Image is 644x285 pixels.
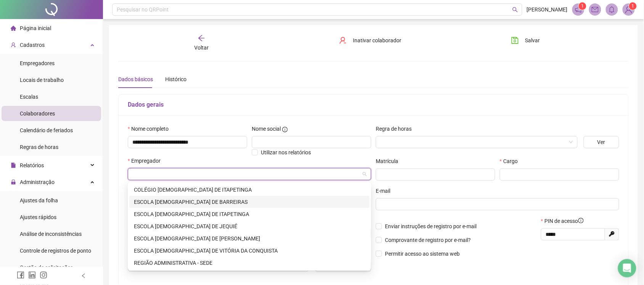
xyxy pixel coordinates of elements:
span: Voltar [194,45,209,51]
div: Histórico [165,75,187,83]
span: Página inicial [20,25,51,31]
div: INSTITUIÇÃO ADVENTISTA NORDESTE DE EDUCAÇÃO E ASSISTENCIA SOCIAL DA IGREJA ADVENTISTA DO SETIMO DIA [129,232,370,245]
button: Inativar colaborador [333,34,407,46]
span: PIN de acesso [545,217,584,225]
span: save [511,37,519,44]
span: left [81,273,86,279]
div: COLÉGIO [DEMOGRAPHIC_DATA] DE ITAPETINGA [134,186,365,194]
span: Enviar instruções de registro por e-mail [385,223,477,229]
sup: Atualize o seu contato no menu Meus Dados [629,2,637,10]
span: Utilizar nos relatórios [261,149,311,155]
span: Permitir acesso ao sistema web [385,251,460,257]
span: Ajustes rápidos [20,214,56,220]
span: info-circle [578,218,584,223]
span: user-add [11,42,16,48]
span: arrow-left [198,34,205,42]
label: Matrícula [376,157,403,165]
h5: Dados gerais [128,100,619,109]
span: Ver [597,138,605,146]
span: Inativar colaborador [353,36,401,45]
span: Gestão de solicitações [20,264,73,271]
span: Empregadores [20,60,55,66]
div: ESCOLA [DEMOGRAPHIC_DATA] DE VITÓRIA DA CONQUISTA [134,247,365,255]
button: Ver [584,136,619,148]
span: Colaboradores [20,110,55,117]
sup: 1 [579,2,586,10]
span: notification [575,6,582,13]
span: facebook [17,271,24,279]
label: E-mail [376,187,395,195]
div: INSTITUIÇÃO ADVENTISTA NORDESTE BRASILEIRA DE EDUCAÇÃO E ASSISTÊNCIA SOCIAL [129,257,370,269]
span: Regras de horas [20,144,58,150]
span: mail [592,6,599,13]
span: Salvar [525,36,540,45]
div: INSTITUICAO ADVENTISTA NORDESTE BRASILEIRA DE EDUCACAO E ASSISTENCIA SOCIAL [129,220,370,232]
div: Open Intercom Messenger [618,259,636,277]
span: Escalas [20,94,38,100]
span: Relatórios [20,162,44,168]
div: ESCOLA [DEMOGRAPHIC_DATA] DE JEQUIÉ [134,222,365,231]
span: Nome social [252,125,281,133]
div: ESCOLA [DEMOGRAPHIC_DATA] DE BARREIRAS [134,198,365,206]
span: bell [609,6,615,13]
label: Empregador [128,157,166,165]
span: instagram [40,271,47,279]
img: 67715 [623,4,634,15]
span: Análise de inconsistências [20,231,82,237]
div: REGIÃO ADMINISTRATIVA - SEDE [134,259,365,267]
span: Cadastros [20,42,45,48]
span: file [11,163,16,168]
label: Cargo [500,157,523,165]
div: INSTITUICAO ADVENTISTA NORDESTE BRASILEIRA DE EDUCACAO E ASSISTENCIA SOCIAL [129,245,370,257]
label: Nome completo [128,125,174,133]
span: home [11,26,16,31]
div: ESCOLA [DEMOGRAPHIC_DATA] DE ITAPETINGA [134,210,365,218]
div: ESCOLA [DEMOGRAPHIC_DATA] DE [PERSON_NAME] [134,234,365,243]
div: Dados básicos [118,75,153,83]
div: INSTITUICAO ADVENTISTA NORDESTE BRASILEIRA DE EDUCACAO E ASSISTENCIA SOCIAL [129,208,370,220]
span: info-circle [282,127,288,132]
label: Regra de horas [376,125,417,133]
span: 1 [581,3,584,9]
span: Calendário de feriados [20,127,73,133]
span: 1 [632,3,634,9]
span: Administração [20,179,55,185]
button: Salvar [506,34,546,46]
div: INSTITUICAO ADVENTISTA NORDESTE BRASILEIRA DE EDUCACAO E ASSISTENCIA SOCIAL [129,184,370,196]
span: search [512,7,518,13]
span: Ajustes da folha [20,197,58,203]
span: linkedin [28,271,36,279]
span: [PERSON_NAME] [527,5,568,14]
span: Locais de trabalho [20,77,64,83]
span: Controle de registros de ponto [20,248,91,254]
span: Comprovante de registro por e-mail? [385,237,471,243]
span: lock [11,179,16,185]
div: INSTITUICAO ADVENTISTA NORDESTE BRASILEIRA DE EDUCACAO E ASSISTENCIA SOCIAL [129,196,370,208]
span: user-delete [339,37,347,44]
